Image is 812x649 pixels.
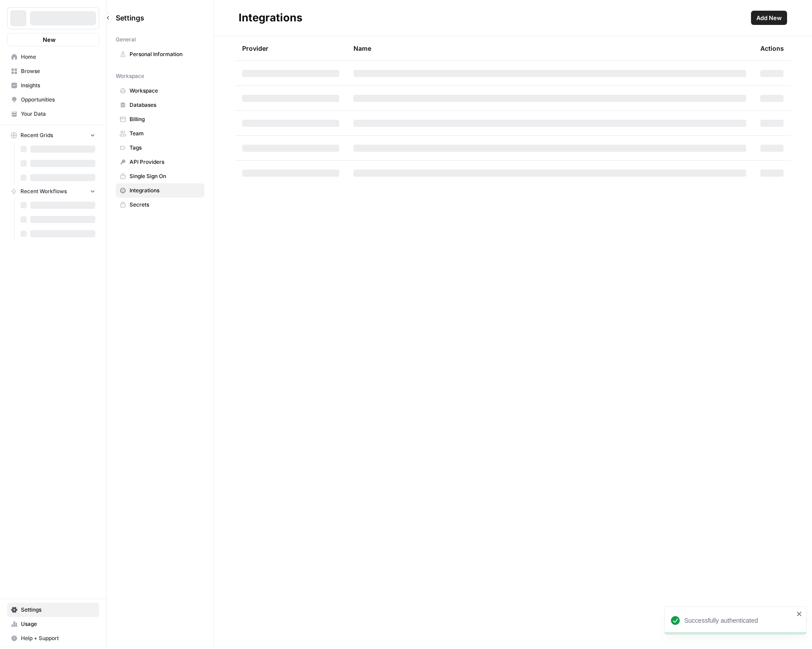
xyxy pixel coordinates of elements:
[130,187,200,195] span: Integrations
[116,198,204,212] a: Secrets
[116,12,144,23] span: Settings
[116,72,144,80] span: Workspace
[7,107,99,121] a: Your Data
[21,53,95,61] span: Home
[796,610,803,617] button: close
[353,36,746,61] div: Name
[116,169,204,183] a: Single Sign On
[21,110,95,118] span: Your Data
[130,201,200,209] span: Secrets
[116,47,204,61] a: Personal Information
[751,11,787,25] button: Add New
[684,616,794,625] div: Successfully authenticated
[7,129,99,142] button: Recent Grids
[116,36,136,44] span: General
[21,620,95,628] span: Usage
[7,78,99,93] a: Insights
[130,115,200,123] span: Billing
[20,187,67,195] span: Recent Workflows
[130,50,200,58] span: Personal Information
[130,144,200,152] span: Tags
[21,67,95,75] span: Browse
[7,603,99,617] a: Settings
[21,96,95,104] span: Opportunities
[116,155,204,169] a: API Providers
[116,126,204,141] a: Team
[130,87,200,95] span: Workspace
[756,13,782,22] span: Add New
[116,141,204,155] a: Tags
[7,185,99,198] button: Recent Workflows
[20,131,53,139] span: Recent Grids
[760,36,784,61] div: Actions
[7,50,99,64] a: Home
[116,84,204,98] a: Workspace
[21,606,95,614] span: Settings
[21,81,95,89] span: Insights
[7,33,99,46] button: New
[7,64,99,78] a: Browse
[7,93,99,107] a: Opportunities
[116,183,204,198] a: Integrations
[130,172,200,180] span: Single Sign On
[130,101,200,109] span: Databases
[130,158,200,166] span: API Providers
[116,98,204,112] a: Databases
[21,634,95,642] span: Help + Support
[242,36,268,61] div: Provider
[43,35,56,44] span: New
[239,11,302,25] div: Integrations
[7,631,99,645] button: Help + Support
[7,617,99,631] a: Usage
[130,130,200,138] span: Team
[116,112,204,126] a: Billing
